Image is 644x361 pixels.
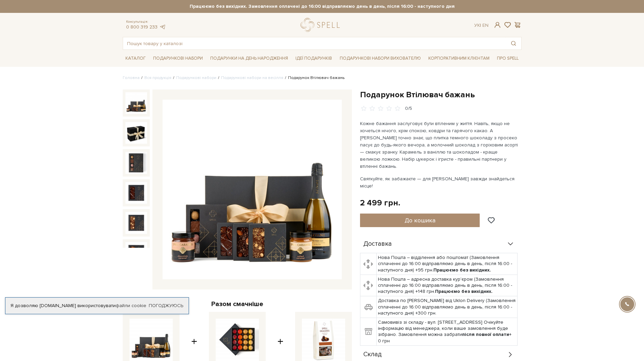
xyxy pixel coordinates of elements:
[360,89,522,100] h1: Подарунок Втілювач бажань
[377,318,518,346] td: Самовивіз зі складу - вул. [STREET_ADDRESS] Очікуйте інформацію від менеджера, коли ваше замовлен...
[123,53,148,64] a: Каталог
[426,53,492,64] a: Корпоративним клієнтам
[125,152,147,174] img: Подарунок Втілювач бажань
[360,214,480,227] button: До кошика
[474,22,488,28] div: Ук
[482,22,488,28] a: En
[163,100,342,279] img: Подарунок Втілювач бажань
[433,267,491,273] b: Працюємо без вихідних.
[126,24,158,30] a: 0 800 319 233
[208,53,291,64] a: Подарунки на День народження
[435,288,493,294] b: Працюємо без вихідних.
[293,53,335,64] a: Ідеї подарунків
[125,242,147,264] img: Подарунок Втілювач бажань
[125,212,147,234] img: Подарунок Втілювач бажань
[494,53,521,64] a: Про Spell
[337,53,424,64] a: Подарункові набори вихователю
[123,300,352,308] div: Разом смачніше
[176,75,216,80] a: Подарункові набори
[360,198,400,208] div: 2 499 грн.
[363,241,392,247] span: Доставка
[405,105,412,112] div: 0/5
[363,352,382,358] span: Склад
[506,37,521,49] button: Пошук товару у каталозі
[480,22,481,28] span: |
[123,3,522,9] strong: Працюємо без вихідних. Замовлення оплачені до 16:00 відправляємо день в день, після 16:00 - насту...
[159,24,166,30] a: telegram
[360,120,519,170] p: Кожне бажання заслуговує бути втіленим у життя. Навіть, якщо не хочеться нічого, крім спокою, ков...
[301,18,343,32] a: logo
[123,37,506,49] input: Пошук товару у каталозі
[123,75,140,80] a: Головна
[221,75,283,80] a: Подарункові набори на весілля
[116,303,146,308] a: файли cookie
[377,296,518,318] td: Доставка по [PERSON_NAME] від Uklon Delivery (Замовлення сплаченні до 16:00 відправляємо день в д...
[149,303,183,309] a: Погоджуюсь
[377,275,518,296] td: Нова Пошта – адресна доставка кур'єром (Замовлення сплаченні до 16:00 відправляємо день в день, п...
[360,175,519,189] p: Святкуйте, як забажаєте — для [PERSON_NAME] завжди знайдеться місце!
[125,182,147,204] img: Подарунок Втілювач бажань
[125,92,147,114] img: Подарунок Втілювач бажань
[144,75,171,80] a: Вся продукція
[5,303,189,309] div: Я дозволяю [DOMAIN_NAME] використовувати
[150,53,206,64] a: Подарункові набори
[405,217,435,224] span: До кошика
[126,20,166,24] span: Консультація:
[462,332,509,337] b: після повної оплати
[125,122,147,144] img: Подарунок Втілювач бажань
[377,253,518,275] td: Нова Пошта – відділення або поштомат (Замовлення сплаченні до 16:00 відправляємо день в день, піс...
[283,75,344,81] li: Подарунок Втілювач бажань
